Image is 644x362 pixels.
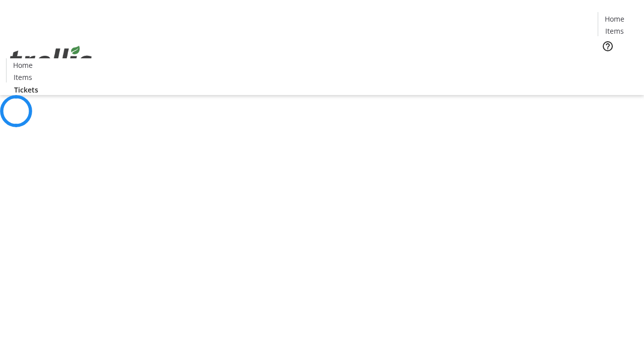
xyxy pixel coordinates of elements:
span: Home [605,14,624,24]
span: Home [13,60,33,70]
a: Home [7,60,39,70]
a: Items [7,72,39,82]
span: Items [14,72,32,82]
span: Tickets [14,84,38,95]
img: Orient E2E Organization sZTEsz5ByT's Logo [6,35,96,85]
a: Items [598,26,630,36]
a: Home [598,14,630,24]
span: Items [605,26,624,36]
button: Help [598,36,618,56]
span: Tickets [606,58,630,69]
a: Tickets [6,84,46,95]
a: Tickets [598,58,638,69]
